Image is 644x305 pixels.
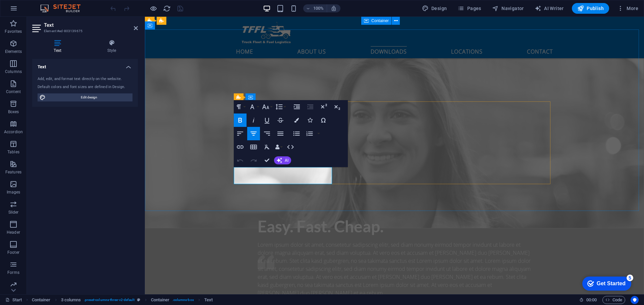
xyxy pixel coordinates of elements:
[18,7,47,13] div: Get Started
[234,140,247,154] button: Insert Link
[317,113,330,127] button: Special Characters
[532,3,567,14] button: AI Writer
[234,113,247,127] button: Bold (Ctrl+B)
[247,127,260,140] button: Align Center
[86,40,138,54] h4: Style
[304,113,316,127] button: Icons
[331,5,337,11] i: On resize automatically adjust zoom level to fit chosen device.
[7,189,20,195] p: Images
[631,296,639,304] button: Usercentrics
[579,296,597,304] h6: Session time
[261,154,273,167] button: Confirm (Ctrl+⏎)
[44,28,124,34] h3: Element #ed-803139675
[586,296,597,304] span: 00 00
[422,5,447,12] span: Design
[261,127,273,140] button: Align Right
[247,100,260,113] button: Font Family
[234,154,247,167] button: Undo (Ctrl+Z)
[7,230,20,235] p: Header
[32,296,51,304] span: Click to select. Double-click to edit
[204,296,213,304] span: Click to select. Double-click to edit
[316,127,321,140] button: Ordered List
[247,154,260,167] button: Redo (Ctrl+Shift+Z)
[247,140,260,154] button: Insert Table
[5,49,22,54] p: Elements
[7,270,19,275] p: Forms
[4,3,53,17] div: Get Started 5 items remaining, 0% complete
[419,3,450,14] button: Design
[8,109,19,115] p: Boxes
[7,250,19,255] p: Footer
[137,298,140,302] i: This element is a customizable preset
[492,5,524,12] span: Navigator
[38,76,132,82] div: Add, edit, and format text directly on the website.
[304,100,317,113] button: Decrease Indent
[149,4,157,12] button: Click here to leave preview mode and continue editing
[313,4,324,12] h6: 100%
[32,40,86,54] h4: Text
[591,297,592,302] span: :
[602,296,625,304] button: Code
[290,113,303,127] button: Colors
[535,5,564,12] span: AI Writer
[458,5,481,12] span: Pages
[48,1,55,8] div: 5
[274,127,287,140] button: Align Justify
[371,19,389,23] span: Container
[617,5,638,12] span: More
[284,140,297,154] button: HTML
[48,93,130,101] span: Edit design
[44,22,138,28] h2: Text
[261,140,273,154] button: Clear Formatting
[455,3,484,14] button: Pages
[290,100,303,113] button: Increase Indent
[274,156,291,164] button: AI
[7,149,19,155] p: Tables
[39,4,89,12] img: Editor Logo
[163,4,171,12] button: reload
[5,169,21,175] p: Features
[172,296,194,304] span: . columns-box
[38,93,132,101] button: Edit design
[303,4,327,12] button: 100%
[32,59,138,71] h4: Text
[234,127,247,140] button: Align Left
[303,127,316,140] button: Ordered List
[38,84,132,90] div: Default colors and font sizes are defined in Design.
[234,100,247,113] button: Paragraph Format
[285,158,288,162] span: AI
[572,3,609,14] button: Publish
[274,140,283,154] button: Data Bindings
[317,100,330,113] button: Superscript
[614,3,641,14] button: More
[605,296,622,304] span: Code
[419,3,450,14] div: Design (Ctrl+Alt+Y)
[274,100,287,113] button: Line Height
[5,29,22,34] p: Favorites
[577,5,604,12] span: Publish
[489,3,527,14] button: Navigator
[8,210,19,215] p: Slider
[261,100,273,113] button: Font Size
[163,5,171,12] i: Reload page
[6,89,21,94] p: Content
[5,69,22,74] p: Columns
[290,127,303,140] button: Unordered List
[331,100,343,113] button: Subscript
[84,296,135,304] span: . preset-columns-three-v2-default
[247,113,260,127] button: Italic (Ctrl+I)
[274,113,287,127] button: Strikethrough
[261,113,273,127] button: Underline (Ctrl+U)
[61,296,81,304] span: Click to select. Double-click to edit
[5,296,22,304] a: Click to cancel selection. Double-click to open Pages
[4,129,23,135] p: Accordion
[32,296,213,304] nav: breadcrumb
[151,296,170,304] span: Click to select. Double-click to edit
